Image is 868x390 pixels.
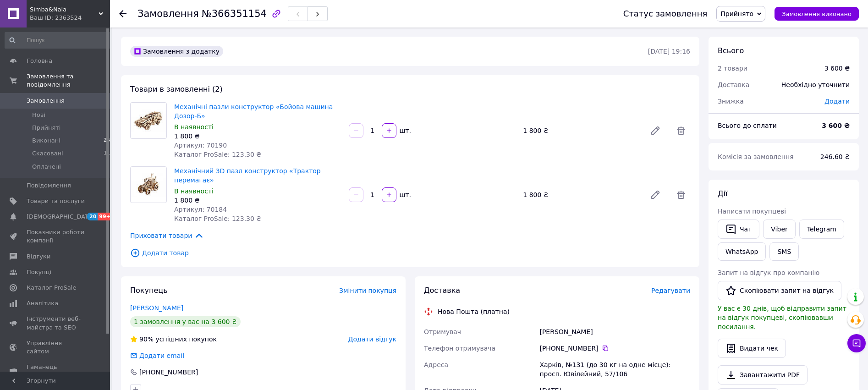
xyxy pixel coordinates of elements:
[130,335,217,344] div: успішних покупок
[799,220,844,239] a: Telegram
[824,64,850,73] div: 3 600 ₴
[720,10,753,17] span: Прийнято
[27,363,85,379] span: Гаманець компанії
[718,339,786,358] button: Видати чек
[32,124,60,132] span: Прийняті
[139,335,154,343] span: 90%
[5,32,117,49] input: Пошук
[27,284,76,292] span: Каталог ProSale
[98,213,113,220] span: 99+
[27,72,110,89] span: Замовлення та повідомлення
[718,46,744,55] span: Всього
[718,281,841,300] button: Скопіювати запит на відгук
[424,328,461,335] span: Отримувач
[131,173,166,197] img: Механічний 3D пазл конструктор «Трактор перемагає»
[822,122,850,129] b: 3 600 ₴
[202,8,267,19] span: №366351154
[27,181,71,190] span: Повідомлення
[718,208,786,215] span: Написати покупцеві
[538,357,692,382] div: Харків, №131 (до 30 кг на одне місце): просп. Ювілейний, 57/106
[424,345,495,352] span: Телефон отримувача
[174,167,321,184] a: Механічний 3D пазл конструктор «Трактор перемагає»
[27,253,50,261] span: Відгуки
[174,206,227,213] span: Артикул: 70184
[718,269,819,276] span: Запит на відгук про компанію
[30,5,99,14] span: Simba&Nala
[32,111,45,119] span: Нові
[32,163,61,171] span: Оплачені
[718,98,744,105] span: Знижка
[174,132,341,141] div: 1 800 ₴
[27,197,85,205] span: Товари та послуги
[435,307,512,316] div: Нова Пошта (платна)
[131,109,166,133] img: Механічні пазли конструктор «Бойова машина Дозор-Б»
[87,213,98,220] span: 20
[32,137,60,145] span: Виконані
[174,103,333,120] a: Механічні пазли конструктор «Бойова машина Дозор-Б»
[763,220,795,239] a: Viber
[27,213,94,221] span: [DEMOGRAPHIC_DATA]
[27,57,52,65] span: Головна
[174,123,214,131] span: В наявності
[519,188,643,201] div: 1 800 ₴
[397,126,412,135] div: шт.
[104,149,116,158] span: 1185
[130,85,223,93] span: Товари в замовленні (2)
[718,153,794,160] span: Комісія за замовлення
[648,48,690,55] time: [DATE] 19:16
[646,121,665,140] a: Редагувати
[130,316,241,327] div: 1 замовлення у вас на 3 600 ₴
[138,368,199,377] div: [PHONE_NUMBER]
[104,137,116,145] span: 2425
[820,153,850,160] span: 246.60 ₴
[718,122,777,129] span: Всього до сплати
[138,351,185,360] div: Додати email
[119,9,126,18] div: Повернутися назад
[824,98,850,105] span: Додати
[397,190,412,199] div: шт.
[718,81,749,88] span: Доставка
[623,9,708,18] div: Статус замовлення
[718,365,808,385] a: Завантажити PDF
[538,324,692,340] div: [PERSON_NAME]
[718,189,727,198] span: Дії
[130,248,690,258] span: Додати товар
[776,75,855,95] div: Необхідно уточнити
[174,187,214,195] span: В наявності
[27,228,85,245] span: Показники роботи компанії
[718,242,766,261] a: WhatsApp
[30,14,110,22] div: Ваш ID: 2363524
[27,97,65,105] span: Замовлення
[27,299,58,308] span: Аналітика
[27,339,85,356] span: Управління сайтом
[651,287,690,294] span: Редагувати
[348,335,396,343] span: Додати відгук
[539,344,690,353] div: [PHONE_NUMBER]
[775,7,859,21] button: Замовлення виконано
[718,220,759,239] button: Чат
[424,361,448,368] span: Адреса
[174,142,227,149] span: Артикул: 70190
[130,286,168,295] span: Покупець
[672,121,690,140] span: Видалити
[174,215,261,222] span: Каталог ProSale: 123.30 ₴
[130,304,183,312] a: [PERSON_NAME]
[130,231,204,241] span: Приховати товари
[27,315,85,331] span: Інструменти веб-майстра та SEO
[174,196,341,205] div: 1 800 ₴
[646,186,665,204] a: Редагувати
[769,242,799,261] button: SMS
[847,334,866,352] button: Чат з покупцем
[424,286,460,295] span: Доставка
[174,151,261,158] span: Каталог ProSale: 123.30 ₴
[519,124,643,137] div: 1 800 ₴
[130,46,223,57] div: Замовлення з додатку
[32,149,63,158] span: Скасовані
[718,65,747,72] span: 2 товари
[339,287,396,294] span: Змінити покупця
[129,351,185,360] div: Додати email
[718,305,846,330] span: У вас є 30 днів, щоб відправити запит на відгук покупцеві, скопіювавши посилання.
[137,8,199,19] span: Замовлення
[27,268,51,276] span: Покупці
[782,11,852,17] span: Замовлення виконано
